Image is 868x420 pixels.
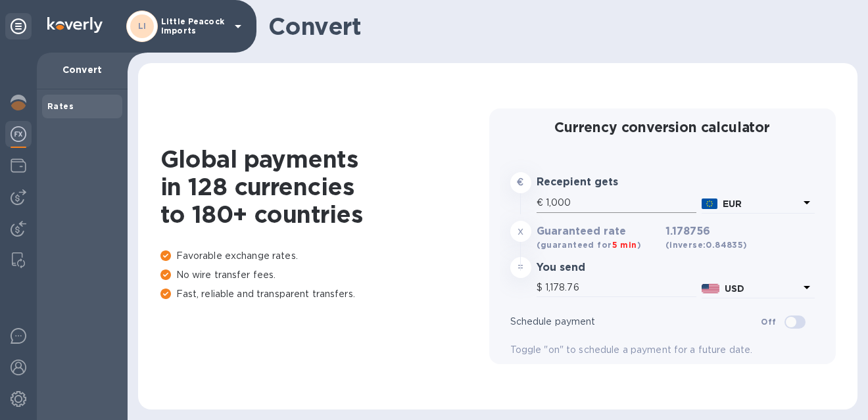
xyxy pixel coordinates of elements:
b: (inverse: 0.84835 ) [665,240,748,250]
p: Favorable exchange rates. [160,249,489,263]
img: Foreign exchange [11,126,26,142]
p: Toggle "on" to schedule a payment for a future date. [510,343,815,357]
h3: You send [537,262,660,274]
h3: Guaranteed rate [537,225,660,238]
p: Schedule payment [510,315,761,329]
b: (guaranteed for ) [537,240,641,250]
img: USD [702,284,719,293]
h1: Global payments in 128 currencies to 180+ countries [160,145,489,228]
img: Logo [47,17,103,33]
div: € [537,193,546,213]
h3: Recepient gets [537,176,660,189]
b: Rates [47,101,74,111]
p: Convert [47,63,117,76]
b: EUR [723,198,742,209]
p: No wire transfer fees. [160,268,489,282]
div: x [510,221,531,242]
p: Little Peacock Imports [161,17,227,35]
h2: Currency conversion calculator [510,119,815,135]
div: Unpin categories [5,13,32,39]
strong: € [517,177,523,187]
h3: 1.178756 [665,225,748,252]
div: $ [537,278,545,298]
div: = [510,257,531,278]
p: Fast, reliable and transparent transfers. [160,287,489,301]
input: Amount [545,278,696,298]
b: Off [761,317,776,327]
img: Wallets [11,158,26,174]
input: Amount [546,193,696,213]
b: LI [138,21,147,31]
b: USD [725,283,744,294]
h1: Convert [268,12,847,40]
span: 5 min [612,240,637,250]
